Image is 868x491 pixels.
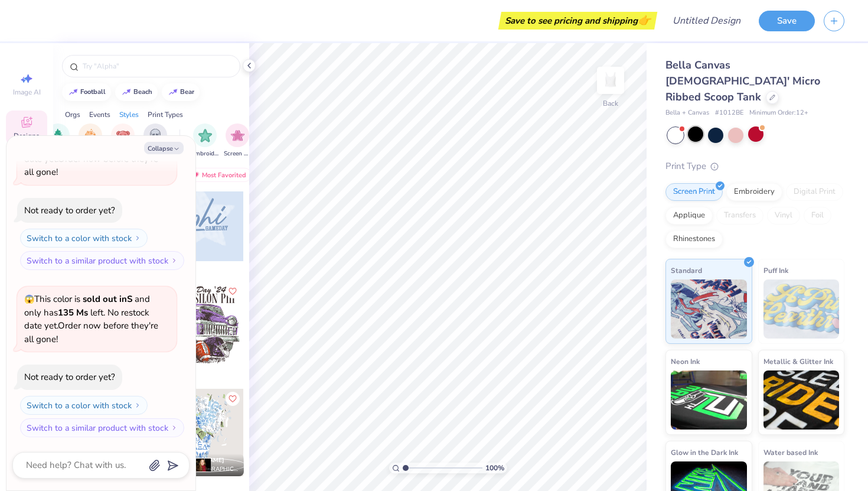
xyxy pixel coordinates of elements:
[24,371,115,383] div: Not ready to order yet?
[638,13,651,27] span: 👉
[198,129,212,142] img: Embroidery Image
[763,264,788,277] span: Puff Ink
[226,284,240,298] button: Like
[759,11,815,31] button: Save
[671,279,747,339] img: Standard
[191,123,218,158] div: filter for Embroidery
[665,58,820,104] span: Bella Canvas [DEMOGRAPHIC_DATA]' Micro Ribbed Scoop Tank
[115,83,158,101] button: beach
[180,89,194,95] div: bear
[144,142,184,154] button: Collapse
[44,123,71,158] div: filter for Handdrawn
[171,257,178,264] img: Switch to a similar product with stock
[501,12,654,30] div: Save to see pricing and shipping
[191,123,218,158] button: filter button
[671,370,747,430] img: Neon Ink
[763,370,840,430] img: Metallic & Glitter Ink
[749,108,808,118] span: Minimum Order: 12 +
[665,108,709,118] span: Bella + Canvas
[83,293,132,305] strong: sold out in S
[191,149,218,158] span: Embroidery
[110,123,136,158] div: filter for Cartoons
[603,98,618,109] div: Back
[226,392,240,406] button: Like
[134,402,141,409] img: Switch to a color with stock
[763,355,833,368] span: Metallic & Glitter Ink
[224,123,251,158] button: filter button
[671,446,738,459] span: Glow in the Dark Ink
[119,109,139,120] div: Styles
[134,235,141,242] img: Switch to a color with stock
[726,183,782,201] div: Embroidery
[89,109,110,120] div: Events
[663,9,750,32] input: Untitled Design
[767,207,800,225] div: Vinyl
[665,183,723,201] div: Screen Print
[804,207,831,225] div: Foil
[715,108,743,118] span: # 1012BE
[20,396,148,415] button: Switch to a color with stock
[763,279,840,339] img: Puff Ink
[175,465,239,474] span: Alpha [GEOGRAPHIC_DATA], [GEOGRAPHIC_DATA][US_STATE]
[148,109,183,120] div: Print Types
[24,294,34,305] span: 😱
[175,456,224,464] span: [PERSON_NAME]
[20,251,184,270] button: Switch to a similar product with stock
[168,89,178,96] img: trend_line.gif
[162,83,200,101] button: bear
[62,83,111,101] button: football
[58,307,88,318] strong: 135 Ms
[149,129,162,142] img: Grunge Image
[671,355,700,368] span: Neon Ink
[665,207,713,225] div: Applique
[51,129,64,142] img: Handdrawn Image
[24,293,158,345] span: This color is and only has left . No restock date yet. Order now before they're all gone!
[77,123,104,158] div: filter for 60s & 70s
[485,463,504,473] span: 100 %
[13,87,41,97] span: Image AI
[81,60,233,72] input: Try "Alpha"
[65,109,80,120] div: Orgs
[84,129,97,142] img: 60s & 70s Image
[665,160,844,173] div: Print Type
[185,168,252,182] div: Most Favorited
[665,230,723,248] div: Rhinestones
[44,123,71,158] button: filter button
[224,149,251,158] span: Screen Print
[143,123,167,158] div: filter for Grunge
[224,123,251,158] div: filter for Screen Print
[77,123,104,158] button: filter button
[671,264,702,277] span: Standard
[143,123,167,158] button: filter button
[80,89,106,95] div: football
[110,123,136,158] button: filter button
[133,89,152,95] div: beach
[116,129,130,142] img: Cartoons Image
[20,418,184,437] button: Switch to a similar product with stock
[763,446,818,459] span: Water based Ink
[716,207,763,225] div: Transfers
[24,204,115,216] div: Not ready to order yet?
[68,89,78,96] img: trend_line.gif
[599,69,622,92] img: Back
[20,229,148,248] button: Switch to a color with stock
[786,183,843,201] div: Digital Print
[171,424,178,431] img: Switch to a similar product with stock
[231,129,244,142] img: Screen Print Image
[14,131,40,141] span: Designs
[122,89,131,96] img: trend_line.gif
